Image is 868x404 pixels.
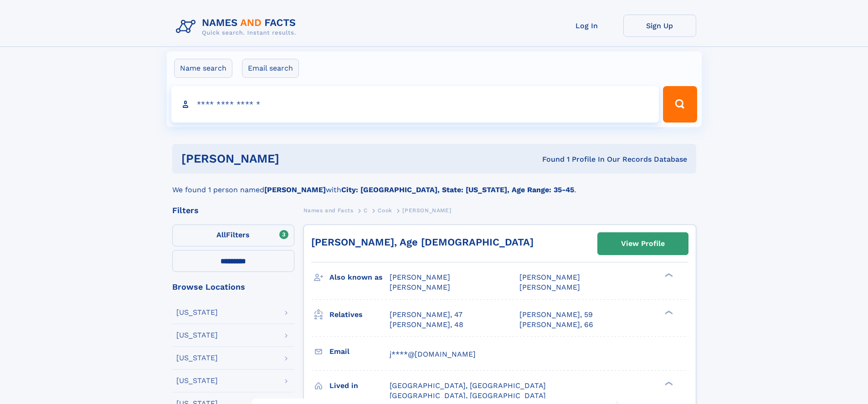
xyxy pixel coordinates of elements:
[390,283,450,291] span: [PERSON_NAME]
[303,205,354,216] a: Names and Facts
[181,153,411,164] h1: [PERSON_NAME]
[519,283,580,291] span: [PERSON_NAME]
[174,59,232,78] label: Name search
[663,272,673,278] div: ❯
[216,230,226,239] span: All
[550,15,623,37] a: Log In
[176,309,218,316] div: [US_STATE]
[519,320,593,330] a: [PERSON_NAME], 66
[519,310,593,320] a: [PERSON_NAME], 59
[172,15,303,39] img: Logo Names and Facts
[621,233,665,254] div: View Profile
[176,332,218,339] div: [US_STATE]
[176,377,218,384] div: [US_STATE]
[172,206,294,215] div: Filters
[378,207,392,214] span: Cook
[264,185,326,194] b: [PERSON_NAME]
[390,381,546,390] span: [GEOGRAPHIC_DATA], [GEOGRAPHIC_DATA]
[623,15,696,37] a: Sign Up
[329,344,390,359] h3: Email
[390,273,450,281] span: [PERSON_NAME]
[390,310,462,320] a: [PERSON_NAME], 47
[329,378,390,394] h3: Lived in
[176,354,218,362] div: [US_STATE]
[311,236,534,248] a: [PERSON_NAME], Age [DEMOGRAPHIC_DATA]
[171,86,659,123] input: search input
[390,320,463,330] a: [PERSON_NAME], 48
[172,283,294,291] div: Browse Locations
[663,380,673,386] div: ❯
[329,270,390,285] h3: Also known as
[663,86,697,123] button: Search Button
[663,309,673,315] div: ❯
[378,205,392,216] a: Cook
[172,174,696,195] div: We found 1 person named with .
[402,207,451,214] span: [PERSON_NAME]
[341,185,574,194] b: City: [GEOGRAPHIC_DATA], State: [US_STATE], Age Range: 35-45
[598,233,688,255] a: View Profile
[242,59,299,78] label: Email search
[172,225,294,246] label: Filters
[411,154,687,164] div: Found 1 Profile In Our Records Database
[519,273,580,281] span: [PERSON_NAME]
[364,205,368,216] a: C
[364,207,368,214] span: C
[390,391,546,400] span: [GEOGRAPHIC_DATA], [GEOGRAPHIC_DATA]
[329,307,390,322] h3: Relatives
